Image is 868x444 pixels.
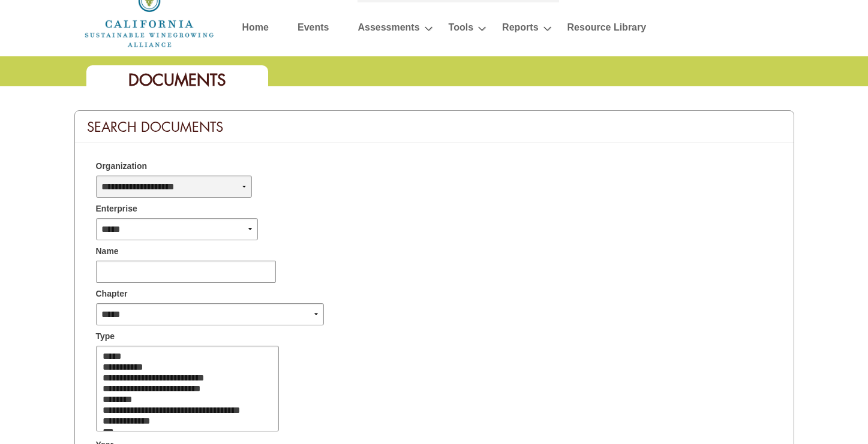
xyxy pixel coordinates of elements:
[502,19,538,40] a: Reports
[242,19,269,40] a: Home
[75,111,794,143] div: Search Documents
[96,288,128,300] span: Chapter
[96,203,137,215] span: Enterprise
[128,70,226,90] span: Documents
[83,5,215,15] a: Home
[449,19,473,40] a: Tools
[567,19,647,40] a: Resource Library
[298,19,329,40] a: Events
[358,19,419,40] a: Assessments
[96,245,119,258] span: Name
[96,330,115,343] span: Type
[96,160,148,173] span: Organization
